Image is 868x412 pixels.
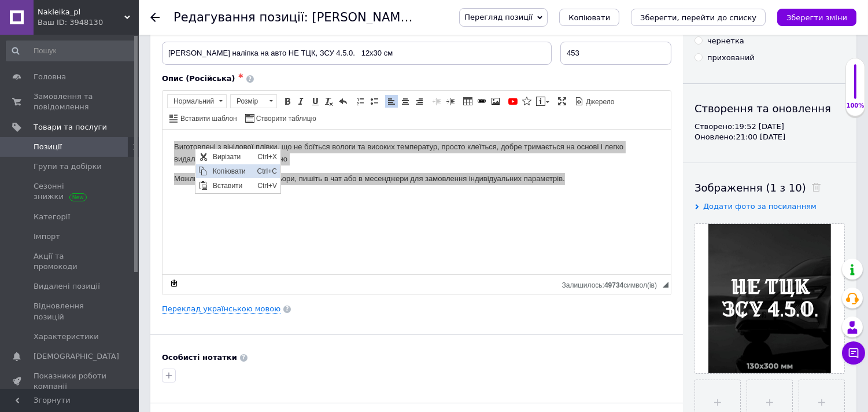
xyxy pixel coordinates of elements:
[1,1,84,14] a: Вирізати
[703,202,817,211] span: Додати фото за посиланням
[14,15,59,29] span: Копіювати
[34,332,99,342] span: Характеристики
[59,15,84,29] span: Ctrl+C
[34,72,66,82] span: Головна
[14,30,59,43] span: Вставити
[168,112,239,124] a: Вставити шаблон
[1,30,84,43] a: Вставити
[777,9,856,26] button: Зберегти зміни
[842,341,865,365] button: Чат з покупцем
[38,17,139,28] div: Ваш ID: 3948130
[695,122,845,132] div: Створено: 19:52 [DATE]
[368,95,381,108] a: Вставити/видалити маркований список
[254,114,316,124] span: Створити таблицю
[520,95,533,108] a: Вставити іконку
[150,13,160,22] div: Повернутися назад
[162,304,280,314] a: Переклад українською мовою
[167,94,227,108] a: Нормальний
[34,351,119,362] span: [DEMOGRAPHIC_DATA]
[34,91,107,112] span: Замовлення та повідомлення
[640,13,756,22] i: Зберегти, перейти до списку
[707,53,755,63] div: прихований
[162,353,237,362] b: Особисті нотатки
[695,101,845,116] div: Створення та оновлення
[230,94,277,108] a: Розмір
[281,95,294,108] a: Жирний (Ctrl+B)
[556,95,568,108] a: Максимізувати
[845,58,865,116] div: 100% Якість заповнення
[663,282,668,288] span: Потягніть для зміни розмірів
[323,95,335,108] a: Видалити форматування
[162,74,235,83] span: Опис (Російська)
[168,95,215,108] span: Нормальний
[34,122,107,133] span: Товари та послуги
[559,9,619,26] button: Копіювати
[168,277,180,290] a: Зробити резервну копію зараз
[786,13,847,22] i: Зберегти зміни
[34,142,62,152] span: Позиції
[695,181,845,195] div: Зображення (1 з 10)
[14,1,59,14] span: Вирізати
[562,278,663,289] div: Кiлькiсть символiв
[385,95,398,108] a: По лівому краю
[507,95,519,108] a: Додати відео з YouTube
[1,15,84,29] a: Копіювати
[34,231,60,242] span: Імпорт
[309,95,322,108] a: Підкреслений (Ctrl+U)
[444,95,457,108] a: Збільшити відступ
[162,130,671,274] iframe: Редактор, 238A12EB-5ABF-4D19-8857-E71D476096F1
[846,102,865,110] div: 100%
[231,95,265,108] span: Розмір
[173,10,700,24] h1: Редагування позиції: Вінілова наліпка на авто НЕ ТЦК, ЗСУ 4.5.0. 12х30 см
[354,95,367,108] a: Вставити/видалити нумерований список
[413,95,426,108] a: По правому краю
[475,95,488,108] a: Вставити/Редагувати посилання (Ctrl+L)
[604,281,623,289] span: 49734
[6,41,136,61] input: Пошук
[34,301,107,322] span: Відновлення позицій
[162,42,552,65] input: Наприклад, H&M жіноча сукня зелена 38 розмір вечірня максі з блискітками
[34,181,107,202] span: Сезонні знижки
[695,132,845,142] div: Оновлено: 21:00 [DATE]
[295,95,308,108] a: Курсив (Ctrl+I)
[430,95,443,108] a: Зменшити відступ
[464,13,533,21] span: Перегляд позиції
[399,95,412,108] a: По центру
[584,97,615,107] span: Джерело
[38,7,124,17] span: Nakleika_pl
[34,212,70,222] span: Категорії
[34,371,107,392] span: Показники роботи компанії
[631,9,766,26] button: Зберегти, перейти до списку
[179,114,237,124] span: Вставити шаблон
[568,13,610,22] span: Копіювати
[34,161,102,172] span: Групи та добірки
[534,95,551,108] a: Вставити повідомлення
[461,95,474,108] a: Таблиця
[59,30,84,43] span: Ctrl+V
[34,281,100,292] span: Видалені позиції
[489,95,502,108] a: Зображення
[337,95,349,108] a: Повернути (Ctrl+Z)
[243,112,318,124] a: Створити таблицю
[707,36,744,46] div: чернетка
[34,251,107,272] span: Акції та промокоди
[573,95,616,108] a: Джерело
[59,1,84,14] span: Ctrl+X
[238,72,243,80] span: ✱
